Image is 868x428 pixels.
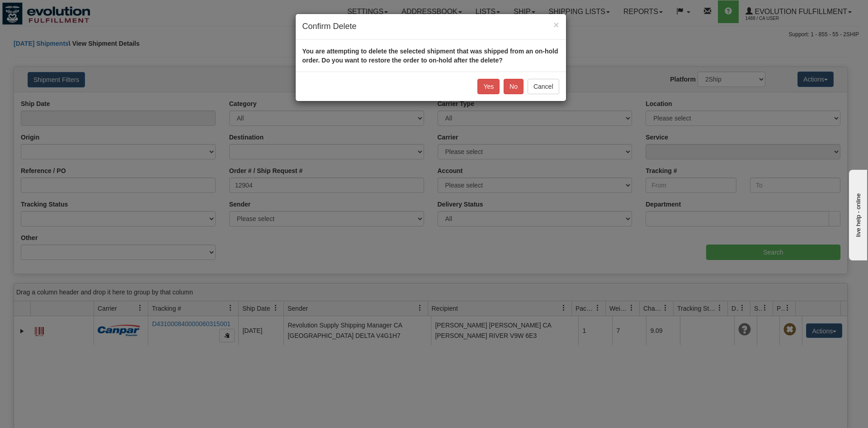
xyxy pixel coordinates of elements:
strong: You are attempting to delete the selected shipment that was shipped from an on-hold order. Do you... [302,48,558,64]
button: Yes [477,79,500,94]
button: Close [553,20,559,29]
span: × [553,19,559,30]
h4: Confirm Delete [302,21,559,33]
button: No [504,79,524,94]
div: live help - online [7,8,84,14]
iframe: chat widget [847,168,867,260]
button: Cancel [528,79,559,94]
